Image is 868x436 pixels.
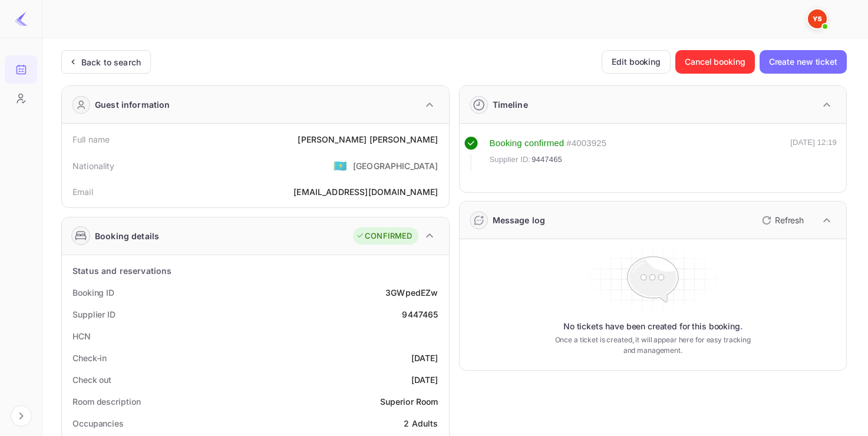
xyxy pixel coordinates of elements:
[380,395,438,408] div: Superior Room
[411,374,438,386] div: [DATE]
[293,186,438,198] div: [EMAIL_ADDRESS][DOMAIN_NAME]
[72,286,114,299] div: Booking ID
[72,417,124,430] div: Occupancies
[411,352,438,364] div: [DATE]
[490,154,531,166] span: Supplier ID:
[566,137,606,150] div: # 4003925
[808,9,827,28] img: Yandex Support
[490,137,565,150] div: Booking confirmed
[790,137,837,171] div: [DATE] 12:19
[95,98,170,111] div: Guest information
[95,230,159,242] div: Booking details
[72,186,93,198] div: Email
[602,50,671,74] button: Edit booking
[72,374,111,386] div: Check out
[11,405,32,427] button: Expand navigation
[72,160,115,172] div: Nationality
[402,308,438,321] div: 9447465
[14,12,28,26] img: LiteAPI
[72,308,115,321] div: Supplier ID
[755,211,808,230] button: Refresh
[760,50,847,74] button: Create new ticket
[675,50,755,74] button: Cancel booking
[549,335,757,356] p: Once a ticket is created, it will appear here for easy tracking and management.
[532,154,562,166] span: 9447465
[72,133,110,146] div: Full name
[298,133,438,146] div: [PERSON_NAME] [PERSON_NAME]
[353,160,438,172] div: [GEOGRAPHIC_DATA]
[81,56,141,68] div: Back to search
[72,330,91,342] div: HCN
[563,321,742,332] p: No tickets have been created for this booking.
[5,84,37,111] a: Customers
[72,265,171,277] div: Status and reservations
[404,417,438,430] div: 2 Adults
[72,352,107,364] div: Check-in
[385,286,438,299] div: 3GWpedEZw
[334,155,347,176] span: United States
[775,214,804,226] p: Refresh
[493,98,528,111] div: Timeline
[493,214,546,226] div: Message log
[72,395,140,408] div: Room description
[5,55,37,82] a: Bookings
[356,230,412,242] div: CONFIRMED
